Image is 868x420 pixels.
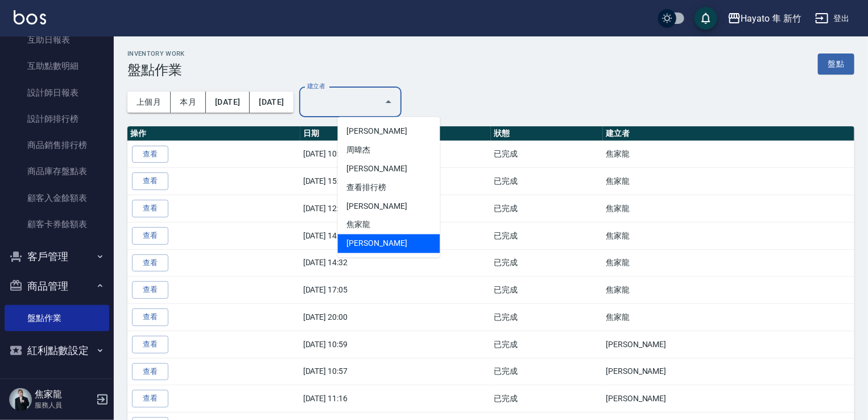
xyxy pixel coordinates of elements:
h5: 焦家龍 [35,389,93,400]
a: 顧客入金餘額表 [5,185,109,211]
td: 焦家龍 [603,277,854,304]
a: 商品銷售排行榜 [5,132,109,158]
button: Hayato 隼 新竹 [723,7,806,30]
td: 已完成 [491,277,603,304]
a: 查看 [132,363,168,381]
button: Close [379,93,398,111]
button: 商品管理 [5,271,109,301]
img: Logo [14,10,46,24]
li: [PERSON_NAME] [338,122,440,141]
td: 已完成 [491,249,603,277]
button: 上個月 [127,92,171,113]
td: 焦家龍 [603,168,854,195]
a: 查看 [132,390,168,407]
td: [DATE] 10:59 [300,331,491,358]
td: 焦家龍 [603,304,854,331]
td: [DATE] 14:32 [300,249,491,277]
a: 互助日報表 [5,27,109,53]
th: 日期 [300,126,491,141]
li: 焦家龍 [338,216,440,234]
td: 已完成 [491,222,603,249]
a: 查看 [132,281,168,299]
h2: Inventory Work [127,50,185,57]
td: [PERSON_NAME] [603,331,854,358]
li: [PERSON_NAME] [338,234,440,253]
li: 周暐杰 [338,141,440,159]
a: 互助點數明細 [5,53,109,79]
td: [PERSON_NAME] [603,358,854,385]
a: 盤點作業 [5,305,109,331]
button: 本月 [171,92,206,113]
button: [DATE] [206,92,250,113]
a: 查看 [132,172,168,190]
a: 設計師日報表 [5,80,109,106]
li: [PERSON_NAME] [338,197,440,216]
p: 服務人員 [35,400,93,410]
a: 商品庫存盤點表 [5,158,109,184]
a: 查看 [132,308,168,326]
div: Hayato 隼 新竹 [741,11,801,26]
a: 查看 [132,254,168,272]
td: [DATE] 17:05 [300,277,491,304]
td: 已完成 [491,195,603,223]
td: 已完成 [491,385,603,413]
td: [DATE] 11:16 [300,385,491,413]
td: [DATE] 10:38 [300,141,491,168]
label: 建立者 [307,82,325,90]
td: 焦家龍 [603,141,854,168]
td: 已完成 [491,304,603,331]
td: 已完成 [491,168,603,195]
a: 設計師排行榜 [5,106,109,132]
a: 查看 [132,146,168,163]
button: 客戶管理 [5,242,109,271]
td: 已完成 [491,358,603,385]
button: [DATE] [250,92,293,113]
th: 建立者 [603,126,854,141]
button: 登出 [811,8,854,29]
td: 已完成 [491,331,603,358]
h3: 盤點作業 [127,62,185,78]
td: 已完成 [491,141,603,168]
a: 查看 [132,227,168,245]
td: [DATE] 15:26 [300,168,491,195]
a: 查看 [132,336,168,353]
td: [DATE] 12:06 [300,195,491,223]
td: 焦家龍 [603,249,854,277]
a: 盤點 [818,53,854,75]
td: 焦家龍 [603,222,854,249]
li: [PERSON_NAME] [338,159,440,178]
td: 焦家龍 [603,195,854,223]
a: 查看 [132,200,168,217]
th: 狀態 [491,126,603,141]
a: 顧客卡券餘額表 [5,211,109,237]
th: 操作 [127,126,300,141]
td: [DATE] 14:55 [300,222,491,249]
td: [DATE] 10:57 [300,358,491,385]
td: [DATE] 20:00 [300,304,491,331]
td: [PERSON_NAME] [603,385,854,413]
li: 查看排行榜 [338,178,440,197]
button: 紅利點數設定 [5,336,109,365]
img: Person [9,388,32,411]
button: save [695,7,717,30]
